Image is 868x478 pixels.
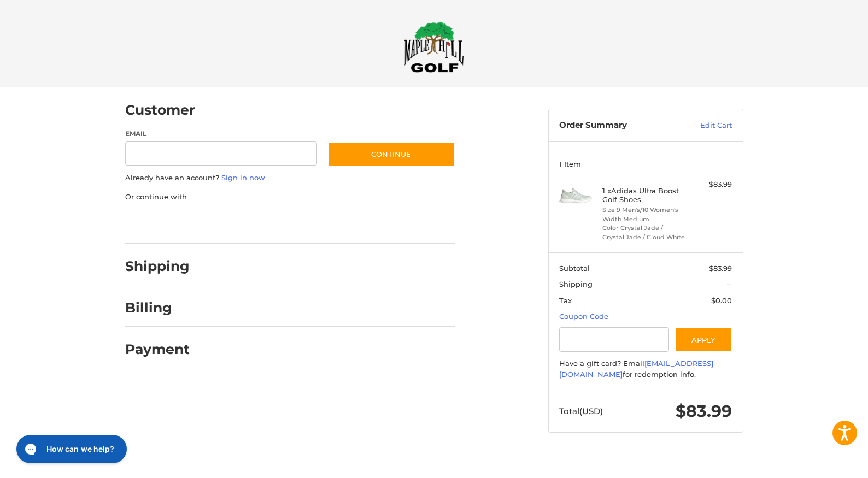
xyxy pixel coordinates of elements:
[307,213,389,233] iframe: PayPal-venmo
[689,179,732,190] div: $83.99
[559,160,732,168] h3: 1 Item
[559,359,713,379] a: [EMAIL_ADDRESS][DOMAIN_NAME]
[214,213,296,233] iframe: PayPal-paylater
[125,102,195,119] h2: Customer
[221,173,265,182] a: Sign in now
[559,312,608,321] a: Coupon Code
[559,280,593,288] span: Shipping
[125,341,190,358] h2: Payment
[677,120,732,131] a: Edit Cart
[602,223,686,241] li: Color Crystal Jade / Crystal Jade / Cloud White
[125,299,189,316] h2: Billing
[125,258,190,275] h2: Shipping
[676,401,732,421] span: $83.99
[559,120,677,131] h3: Order Summary
[602,205,686,215] li: Size 9 Men's/10 Women's
[125,173,455,184] p: Already have an account?
[125,129,318,139] label: Email
[559,264,590,273] span: Subtotal
[559,358,732,380] div: Have a gift card? Email for redemption info.
[559,296,572,305] span: Tax
[602,215,686,224] li: Width Medium
[328,141,455,167] button: Continue
[559,406,603,416] span: Total (USD)
[121,213,203,233] iframe: PayPal-paypal
[675,327,732,352] button: Apply
[559,327,669,352] input: Gift Certificate or Coupon Code
[709,264,732,273] span: $83.99
[125,192,455,203] p: Or continue with
[711,296,732,305] span: $0.00
[602,186,686,204] h4: 1 x Adidas Ultra Boost Golf Shoes
[726,280,732,288] span: --
[11,431,130,467] iframe: Gorgias live chat messenger
[404,21,464,73] img: Maple Hill Golf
